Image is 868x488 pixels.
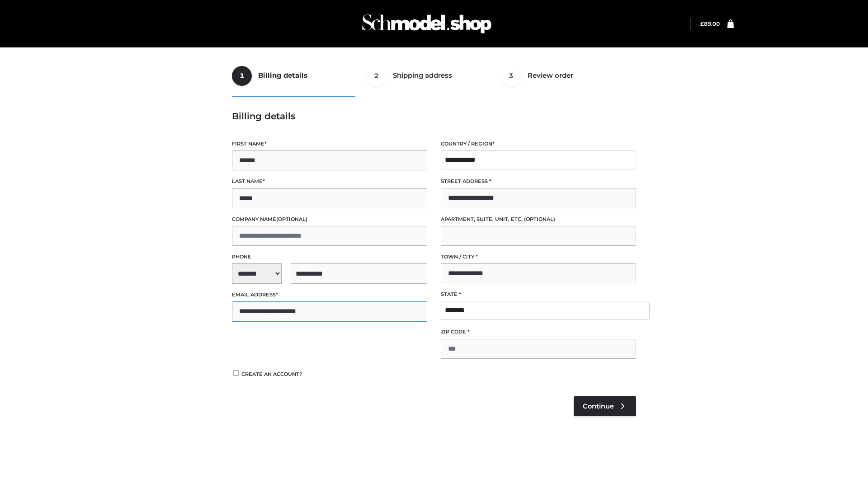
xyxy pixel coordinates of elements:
img: Schmodel Admin 964 [359,6,495,42]
span: (optional) [524,216,555,222]
label: ZIP Code [441,328,636,336]
label: Apartment, suite, unit, etc. [441,215,636,224]
label: Last name [232,177,427,186]
span: (optional) [276,216,307,222]
label: First name [232,140,427,148]
span: Create an account? [241,371,302,377]
span: £ [700,20,704,27]
label: Country / Region [441,140,636,148]
a: £89.00 [700,20,720,27]
label: Street address [441,177,636,186]
label: Company name [232,215,427,224]
input: Create an account? [232,370,240,376]
label: Email address [232,291,427,299]
bdi: 89.00 [700,20,720,27]
span: Continue [583,402,614,410]
label: State [441,290,636,299]
label: Phone [232,253,427,261]
a: Continue [574,396,636,416]
h3: Billing details [232,111,636,122]
label: Town / City [441,253,636,261]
